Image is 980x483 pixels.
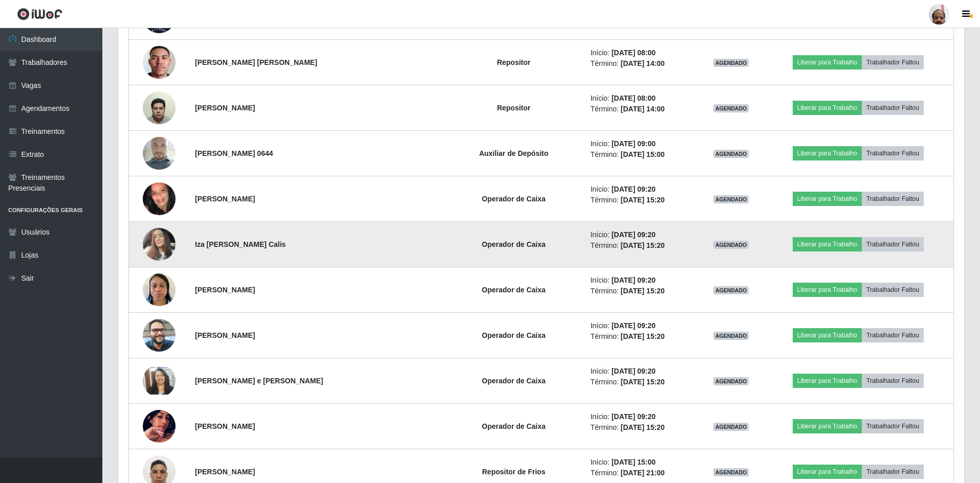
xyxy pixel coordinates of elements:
time: [DATE] 09:20 [612,185,656,193]
strong: Iza [PERSON_NAME] Calis [195,240,286,248]
li: Início: [591,48,693,58]
li: Término: [591,468,693,478]
button: Trabalhador Faltou [862,465,924,479]
time: [DATE] 14:00 [621,59,665,67]
button: Trabalhador Faltou [862,101,924,115]
span: AGENDADO [713,195,749,203]
strong: [PERSON_NAME] [195,286,255,294]
li: Término: [591,149,693,160]
span: AGENDADO [713,104,749,112]
li: Início: [591,320,693,331]
img: 1756310362106.jpeg [143,367,176,395]
strong: [PERSON_NAME] [195,331,255,339]
img: 1754675382047.jpeg [143,222,176,266]
img: 1755090695387.jpeg [143,313,176,357]
button: Liberar para Trabalho [793,55,862,70]
button: Trabalhador Faltou [862,55,924,70]
time: [DATE] 21:00 [621,469,665,477]
li: Início: [591,184,693,195]
button: Liberar para Trabalho [793,237,862,251]
strong: Operador de Caixa [482,286,546,294]
button: Liberar para Trabalho [793,283,862,297]
img: CoreUI Logo [17,8,62,20]
li: Início: [591,366,693,377]
strong: [PERSON_NAME] [195,104,255,112]
time: [DATE] 15:00 [621,150,665,158]
span: AGENDADO [713,377,749,385]
li: Início: [591,457,693,468]
strong: [PERSON_NAME] e [PERSON_NAME] [195,377,323,385]
img: 1754146149925.jpeg [143,268,176,311]
strong: [PERSON_NAME] [PERSON_NAME] [195,58,317,66]
button: Liberar para Trabalho [793,328,862,342]
li: Término: [591,58,693,69]
img: 1743423674291.jpeg [143,124,176,182]
li: Início: [591,229,693,240]
time: [DATE] 09:20 [612,276,656,284]
span: AGENDADO [713,150,749,158]
span: AGENDADO [713,241,749,249]
strong: Operador de Caixa [482,377,546,385]
span: AGENDADO [713,59,749,67]
li: Término: [591,240,693,251]
span: AGENDADO [713,423,749,431]
time: [DATE] 09:20 [612,412,656,421]
strong: Operador de Caixa [482,331,546,339]
time: [DATE] 15:20 [621,287,665,295]
strong: Auxiliar de Depósito [479,149,548,157]
strong: [PERSON_NAME] 0644 [195,149,273,157]
button: Liberar para Trabalho [793,101,862,115]
time: [DATE] 08:00 [612,94,656,102]
button: Liberar para Trabalho [793,374,862,388]
strong: Operador de Caixa [482,422,546,430]
li: Término: [591,195,693,205]
time: [DATE] 15:00 [612,458,656,466]
time: [DATE] 15:20 [621,241,665,249]
span: AGENDADO [713,286,749,294]
strong: [PERSON_NAME] [195,422,255,430]
li: Início: [591,411,693,422]
button: Trabalhador Faltou [862,419,924,433]
button: Trabalhador Faltou [862,374,924,388]
time: [DATE] 14:00 [621,105,665,113]
time: [DATE] 08:00 [612,49,656,57]
span: AGENDADO [713,468,749,476]
span: AGENDADO [713,332,749,340]
time: [DATE] 09:20 [612,321,656,330]
img: 1701891502546.jpeg [143,163,176,235]
img: 1758229509214.jpeg [143,397,176,455]
li: Início: [591,139,693,149]
time: [DATE] 09:20 [612,367,656,375]
button: Trabalhador Faltou [862,192,924,206]
strong: Operador de Caixa [482,240,546,248]
li: Término: [591,422,693,433]
strong: Repositor [497,104,530,112]
time: [DATE] 09:00 [612,140,656,148]
strong: Repositor [497,58,530,66]
time: [DATE] 15:20 [621,378,665,386]
button: Trabalhador Faltou [862,328,924,342]
li: Início: [591,275,693,286]
strong: [PERSON_NAME] [195,195,255,203]
button: Trabalhador Faltou [862,283,924,297]
strong: Repositor de Frios [482,468,546,476]
time: [DATE] 15:20 [621,332,665,340]
li: Término: [591,286,693,296]
li: Término: [591,104,693,114]
li: Término: [591,377,693,387]
time: [DATE] 09:20 [612,231,656,239]
li: Término: [591,331,693,342]
li: Início: [591,93,693,104]
strong: [PERSON_NAME] [195,468,255,476]
time: [DATE] 15:20 [621,423,665,431]
img: 1737835667869.jpeg [143,26,176,99]
time: [DATE] 15:20 [621,196,665,204]
button: Liberar para Trabalho [793,419,862,433]
img: 1756848334651.jpeg [143,86,176,129]
button: Liberar para Trabalho [793,465,862,479]
button: Liberar para Trabalho [793,192,862,206]
button: Liberar para Trabalho [793,146,862,160]
strong: Operador de Caixa [482,195,546,203]
button: Trabalhador Faltou [862,237,924,251]
button: Trabalhador Faltou [862,146,924,160]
